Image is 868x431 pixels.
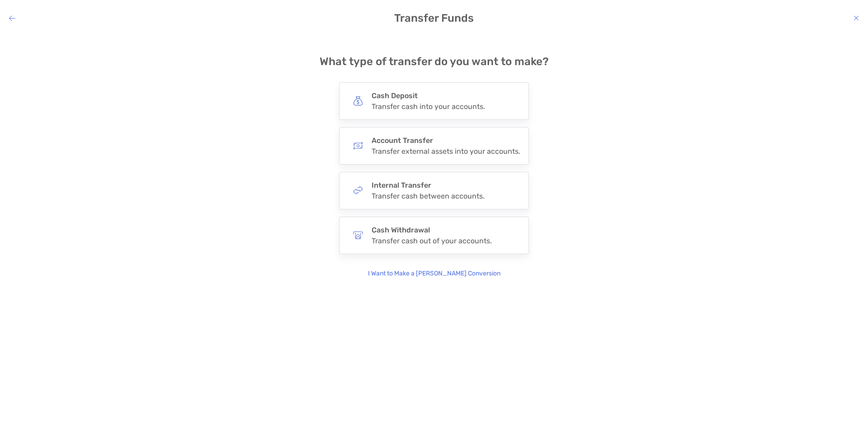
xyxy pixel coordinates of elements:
[372,192,485,200] div: Transfer cash between accounts.
[372,226,492,234] h4: Cash Withdrawal
[353,230,363,240] img: button icon
[372,147,520,156] div: Transfer external assets into your accounts.
[320,55,549,68] h4: What type of transfer do you want to make?
[353,96,363,106] img: button icon
[372,102,485,111] div: Transfer cash into your accounts.
[372,136,520,145] h4: Account Transfer
[353,141,363,151] img: button icon
[372,91,485,100] h4: Cash Deposit
[353,185,363,195] img: button icon
[372,237,492,245] div: Transfer cash out of your accounts.
[372,181,485,189] h4: Internal Transfer
[368,269,500,279] p: I Want to Make a [PERSON_NAME] Conversion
